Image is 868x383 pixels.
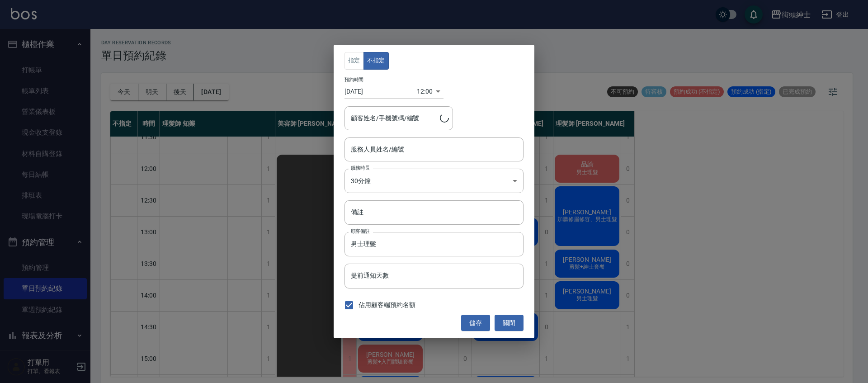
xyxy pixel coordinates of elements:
[495,315,524,331] button: 關閉
[351,228,370,235] label: 顧客備註
[344,169,524,193] div: 30分鐘
[359,300,415,310] span: 佔用顧客端預約名額
[344,52,364,70] button: 指定
[461,315,490,331] button: 儲存
[417,84,433,99] div: 12:00
[363,52,389,70] button: 不指定
[344,76,363,83] label: 預約時間
[344,84,417,99] input: Choose date, selected date is 2025-10-14
[351,165,370,171] label: 服務時長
